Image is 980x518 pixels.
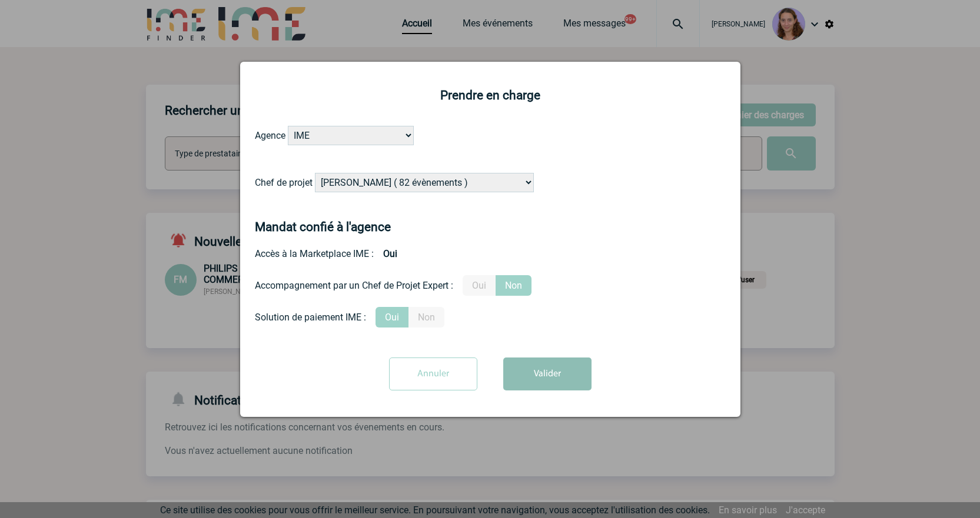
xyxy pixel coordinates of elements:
div: Conformité aux process achat client, Prise en charge de la facturation, Mutualisation de plusieur... [255,307,726,327]
label: Oui [376,307,408,327]
div: Accès à la Marketplace IME : [255,243,726,264]
label: Chef de projet [255,177,313,188]
label: Agence [255,130,285,141]
label: Oui [463,275,496,296]
div: Prestation payante [255,275,726,296]
div: Solution de paiement IME : [255,312,366,323]
h2: Prendre en charge [255,88,726,102]
b: Oui [374,243,407,264]
label: Non [496,275,531,296]
input: Annuler [389,357,477,390]
div: Accompagnement par un Chef de Projet Expert : [255,280,453,291]
h4: Mandat confié à l'agence [255,220,391,234]
button: Valider [503,357,592,390]
label: Non [408,307,444,327]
